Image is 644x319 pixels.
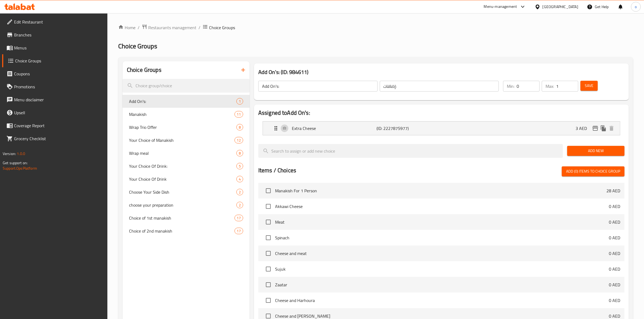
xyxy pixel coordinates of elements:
[14,96,103,103] span: Menu disclaimer
[484,4,517,10] div: Menu-management
[263,185,274,196] span: Select choice
[3,159,28,166] span: Get support on:
[263,263,274,275] span: Select choice
[263,122,620,135] div: Expand
[237,164,243,169] span: 5
[258,109,625,117] h2: Assigned to Add On's:
[14,122,103,129] span: Coverage Report
[258,166,296,174] h2: Items / Choices
[263,216,274,228] span: Select choice
[14,135,103,142] span: Grocery Checklist
[635,4,637,10] span: o
[572,147,620,154] span: Add New
[609,219,620,225] p: 0 AED
[123,160,250,173] div: Your Choice Of Drink:5
[138,24,140,31] li: /
[123,186,250,199] div: Choose Your Side Dish2
[609,266,620,272] p: 0 AED
[237,99,243,104] span: 1
[236,163,243,169] div: Choices
[235,216,243,221] span: 17
[123,147,250,160] div: Wrap meal8
[567,146,625,156] button: Add New
[566,168,620,175] span: Add (0) items to choice group
[14,109,103,116] span: Upsell
[14,32,103,38] span: Branches
[292,125,377,132] p: Extra Cheese
[199,24,200,31] li: /
[123,134,250,147] div: Your Choice of Manakish12
[17,150,25,157] span: 1.0.0
[129,215,235,221] span: Choice of 1st manakish
[129,189,236,195] span: Choose Your Side Dish
[275,219,609,225] span: Meat
[258,119,625,137] li: Expand
[129,202,236,208] span: choose your preparation
[2,132,108,145] a: Grocery Checklist
[129,163,236,169] span: Your Choice Of Drink:
[607,124,616,132] button: delete
[237,190,243,195] span: 2
[275,281,609,288] span: Zaatar
[609,281,620,288] p: 0 AED
[142,24,196,31] a: Restaurants management
[235,137,243,143] div: Choices
[123,224,250,237] div: Choice of 2nd manakish17
[129,228,235,234] span: Choice of 2nd manakish
[2,80,108,93] a: Promotions
[118,24,633,31] nav: breadcrumb
[236,98,243,105] div: Choices
[263,295,274,306] span: Select choice
[236,176,243,182] div: Choices
[2,54,108,67] a: Choice Groups
[148,24,196,31] span: Restaurants management
[129,176,236,182] span: Your Choice Of Drink
[118,40,157,52] span: Choice Groups
[129,124,236,130] span: Wrap Trio Offer
[2,93,108,106] a: Menu disclaimer
[377,125,433,132] p: (ID: 2227875977)
[609,234,620,241] p: 0 AED
[2,106,108,119] a: Upsell
[562,166,625,176] button: Add (0) items to choice group
[14,19,103,25] span: Edit Restaurant
[543,4,578,10] div: [GEOGRAPHIC_DATA]
[123,121,250,134] div: Wrap Trio Offer8
[236,189,243,195] div: Choices
[235,138,243,143] span: 12
[2,41,108,54] a: Menus
[263,279,274,290] span: Select choice
[606,187,620,194] p: 28 AED
[275,250,609,257] span: Cheese and meat
[237,203,243,208] span: 2
[2,67,108,80] a: Coupons
[258,144,563,158] input: search
[235,112,243,117] span: 11
[237,125,243,130] span: 8
[275,266,609,272] span: Sujuk
[2,15,108,28] a: Edit Restaurant
[275,234,609,241] span: Spinach
[591,124,599,132] button: edit
[580,81,598,91] button: Save
[127,66,161,74] h2: Choice Groups
[2,119,108,132] a: Coverage Report
[576,125,591,132] p: 3 AED
[275,203,609,210] span: Akkawi Cheese
[123,95,250,108] div: Add On's:1
[14,45,103,51] span: Menus
[599,124,607,132] button: duplicate
[129,98,236,105] span: Add On's:
[609,203,620,210] p: 0 AED
[546,83,554,89] p: Max:
[3,165,37,172] a: Support.OpsPlatform
[129,150,236,156] span: Wrap meal
[235,229,243,234] span: 17
[14,70,103,77] span: Coupons
[263,248,274,259] span: Select choice
[507,83,514,89] p: Min:
[2,28,108,41] a: Branches
[236,124,243,130] div: Choices
[129,111,235,117] span: Manakish
[237,151,243,156] span: 8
